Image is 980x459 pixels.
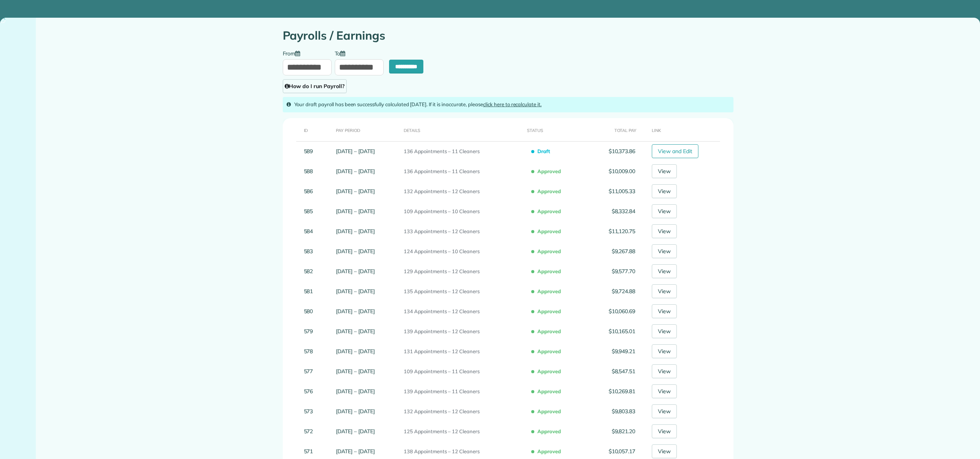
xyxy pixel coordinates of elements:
th: Pay Period [333,118,400,142]
td: 573 [283,401,333,421]
span: Approved [533,245,564,258]
a: [DATE] – [DATE] [336,448,374,455]
td: $9,724.88 [589,281,638,301]
a: View [652,364,677,378]
td: 577 [283,361,333,381]
a: [DATE] – [DATE] [336,308,374,315]
td: 584 [283,221,333,241]
a: View [652,284,677,298]
a: [DATE] – [DATE] [336,268,374,275]
td: $9,949.21 [589,341,638,361]
a: View [652,304,677,318]
td: 135 Appointments – 12 Cleaners [401,281,524,301]
span: Approved [533,165,564,178]
td: 134 Appointments – 12 Cleaners [401,301,524,321]
span: Approved [533,285,564,298]
a: [DATE] – [DATE] [336,248,374,255]
a: How do I run Payroll? [283,79,347,93]
td: $9,821.20 [589,421,638,441]
td: 586 [283,181,333,201]
a: [DATE] – [DATE] [336,428,374,435]
td: $8,547.51 [589,361,638,381]
a: [DATE] – [DATE] [336,228,374,235]
span: Approved [533,205,564,218]
a: [DATE] – [DATE] [336,288,374,295]
span: Approved [533,365,564,378]
td: $10,165.01 [589,321,638,341]
td: 139 Appointments – 12 Cleaners [401,321,524,341]
span: Approved [533,385,564,398]
td: 579 [283,321,333,341]
a: View [652,164,677,178]
a: View [652,264,677,278]
td: $9,577.70 [589,261,638,281]
a: View [652,244,677,258]
span: Approved [533,225,564,238]
a: View [652,224,677,238]
label: From [283,50,304,56]
td: 131 Appointments – 12 Cleaners [401,341,524,361]
div: Your draft payroll has been successfully calculated [DATE]. If it is inaccurate, please [283,97,733,112]
a: View [652,324,677,338]
td: 588 [283,161,333,181]
td: 109 Appointments – 11 Cleaners [401,361,524,381]
td: 125 Appointments – 12 Cleaners [401,421,524,441]
a: View [652,384,677,398]
a: [DATE] – [DATE] [336,348,374,355]
td: $10,060.69 [589,301,638,321]
td: 589 [283,141,333,161]
a: [DATE] – [DATE] [336,368,374,375]
td: 109 Appointments – 10 Cleaners [401,201,524,221]
td: 133 Appointments – 12 Cleaners [401,221,524,241]
td: $10,269.81 [589,381,638,401]
a: [DATE] – [DATE] [336,208,374,215]
td: $9,267.88 [589,241,638,261]
th: Link [638,118,733,142]
td: $8,332.84 [589,201,638,221]
td: 132 Appointments – 12 Cleaners [401,181,524,201]
a: View and Edit [652,144,698,158]
td: 578 [283,341,333,361]
td: $11,005.33 [589,181,638,201]
td: 136 Appointments – 11 Cleaners [401,161,524,181]
span: Approved [533,305,564,318]
td: 132 Appointments – 12 Cleaners [401,401,524,421]
td: $9,803.83 [589,401,638,421]
a: View [652,204,677,218]
td: 583 [283,241,333,261]
a: View [652,404,677,418]
td: 582 [283,261,333,281]
th: Details [401,118,524,142]
td: 572 [283,421,333,441]
a: click here to recalculate it. [483,101,542,107]
td: 139 Appointments – 11 Cleaners [401,381,524,401]
span: Approved [533,445,564,458]
a: View [652,444,677,458]
span: Approved [533,425,564,438]
td: $11,120.75 [589,221,638,241]
a: View [652,184,677,198]
td: 129 Appointments – 12 Cleaners [401,261,524,281]
a: [DATE] – [DATE] [336,148,374,155]
th: Status [524,118,589,142]
span: Approved [533,265,564,278]
td: 580 [283,301,333,321]
td: $10,009.00 [589,161,638,181]
span: Draft [533,145,553,158]
a: [DATE] – [DATE] [336,408,374,415]
td: 136 Appointments – 11 Cleaners [401,141,524,161]
td: 585 [283,201,333,221]
th: ID [283,118,333,142]
span: Approved [533,345,564,358]
h1: Payrolls / Earnings [283,29,733,42]
td: $10,373.86 [589,141,638,161]
a: [DATE] – [DATE] [336,328,374,335]
span: Approved [533,405,564,418]
a: [DATE] – [DATE] [336,188,374,195]
a: [DATE] – [DATE] [336,388,374,395]
td: 576 [283,381,333,401]
td: 124 Appointments – 10 Cleaners [401,241,524,261]
a: View [652,344,677,358]
span: Approved [533,185,564,198]
a: View [652,424,677,438]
